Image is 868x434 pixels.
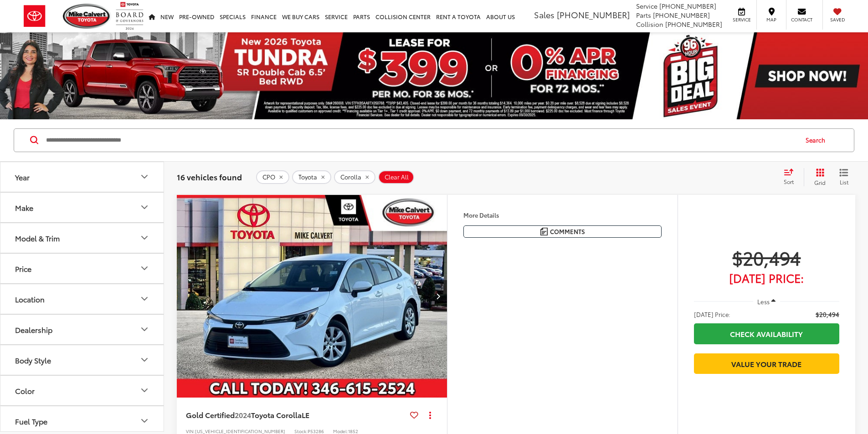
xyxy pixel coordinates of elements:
[292,170,331,184] button: remove Toyota
[15,295,45,303] div: Location
[298,174,317,181] span: Toyota
[550,227,585,236] span: Comments
[0,345,164,375] button: Body StyleBody Style
[429,280,447,312] button: Next image
[139,415,150,426] div: Fuel Type
[665,20,722,29] span: [PHONE_NUMBER]
[659,1,716,10] span: [PHONE_NUMBER]
[176,195,448,398] a: 2024 Toyota Corolla LE2024 Toyota Corolla LE2024 Toyota Corolla LE2024 Toyota Corolla LE
[753,294,781,310] button: Less
[694,353,839,374] a: Value Your Trade
[186,409,235,420] span: Gold Certified
[731,16,752,23] span: Service
[176,195,448,398] img: 2024 Toyota Corolla LE
[378,170,414,184] button: Clear All
[534,9,555,20] span: Sales
[797,129,838,152] button: Search
[0,376,164,405] button: ColorColor
[791,16,812,23] span: Contact
[694,310,730,319] span: [DATE] Price:
[15,173,30,181] div: Year
[262,174,275,181] span: CPO
[0,254,164,283] button: PricePrice
[15,203,33,212] div: Make
[761,16,781,23] span: Map
[334,170,375,184] button: remove Corolla
[251,409,302,420] span: Toyota Corolla
[694,273,839,282] span: [DATE] Price:
[816,310,839,319] span: $20,494
[15,417,47,425] div: Fuel Type
[235,409,251,420] span: 2024
[636,20,663,29] span: Collision
[0,193,164,222] button: MakeMake
[636,10,651,20] span: Parts
[463,225,662,238] button: Comments
[256,170,289,184] button: remove true
[15,234,60,242] div: Model & Trim
[15,325,52,334] div: Dealership
[784,178,794,185] span: Sort
[694,246,839,269] span: $20,494
[15,386,35,395] div: Color
[139,232,150,243] div: Model & Trim
[139,324,150,335] div: Dealership
[177,171,242,182] span: 16 vehicles found
[15,356,51,364] div: Body Style
[0,315,164,344] button: DealershipDealership
[385,174,409,181] span: Clear All
[63,4,111,29] img: Mike Calvert Toyota
[0,284,164,314] button: LocationLocation
[45,129,797,151] input: Search by Make, Model, or Keyword
[139,354,150,365] div: Body Style
[0,162,164,192] button: YearYear
[779,168,804,186] button: Select sort value
[0,223,164,253] button: Model & TrimModel & Trim
[832,168,855,186] button: List View
[429,411,431,419] span: dropdown dots
[15,264,31,273] div: Price
[340,174,361,181] span: Corolla
[804,168,832,186] button: Grid View
[139,171,150,182] div: Year
[139,293,150,304] div: Location
[422,407,438,423] button: Actions
[839,178,848,186] span: List
[139,202,150,213] div: Make
[302,409,309,420] span: LE
[186,410,406,420] a: Gold Certified2024Toyota CorollaLE
[814,179,826,186] span: Grid
[139,263,150,274] div: Price
[540,228,548,235] img: Comments
[139,385,150,396] div: Color
[694,323,839,344] a: Check Availability
[636,1,657,10] span: Service
[757,297,770,306] span: Less
[557,9,630,20] span: [PHONE_NUMBER]
[653,10,710,20] span: [PHONE_NUMBER]
[176,195,448,398] div: 2024 Toyota Corolla LE 0
[827,16,847,23] span: Saved
[463,212,662,218] h4: More Details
